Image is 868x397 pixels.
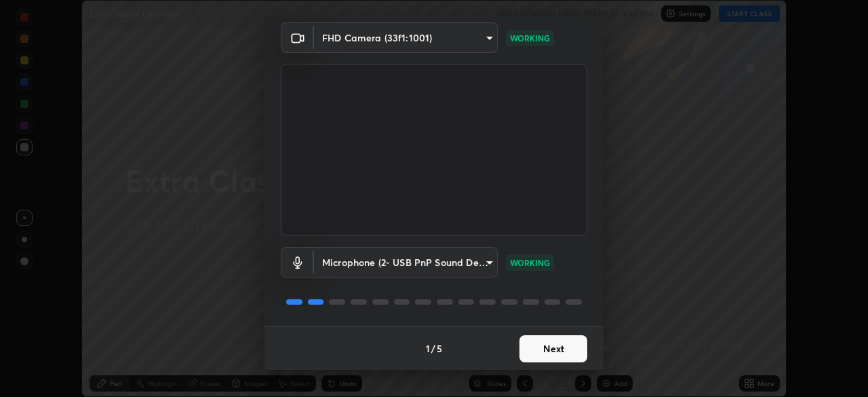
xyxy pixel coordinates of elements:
p: WORKING [510,32,550,44]
div: FHD Camera (33f1:1001) [314,22,498,53]
div: FHD Camera (33f1:1001) [314,247,498,278]
h4: / [431,341,435,356]
p: WORKING [510,257,550,269]
h4: 5 [437,341,442,356]
button: Next [519,335,587,362]
h4: 1 [426,341,430,356]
